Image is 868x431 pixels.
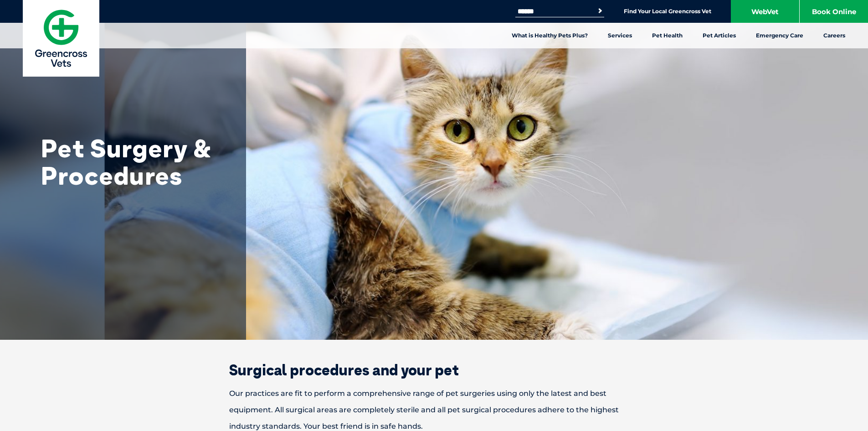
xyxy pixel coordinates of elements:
[41,135,223,189] h1: Pet Surgery & Procedures
[624,8,711,15] a: Find Your Local Greencross Vet
[502,23,598,48] a: What is Healthy Pets Plus?
[693,23,746,48] a: Pet Articles
[813,23,855,48] a: Careers
[642,23,693,48] a: Pet Health
[596,6,605,16] button: Search
[197,363,671,377] h2: Surgical procedures and your pet
[598,23,642,48] a: Services
[746,23,813,48] a: Emergency Care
